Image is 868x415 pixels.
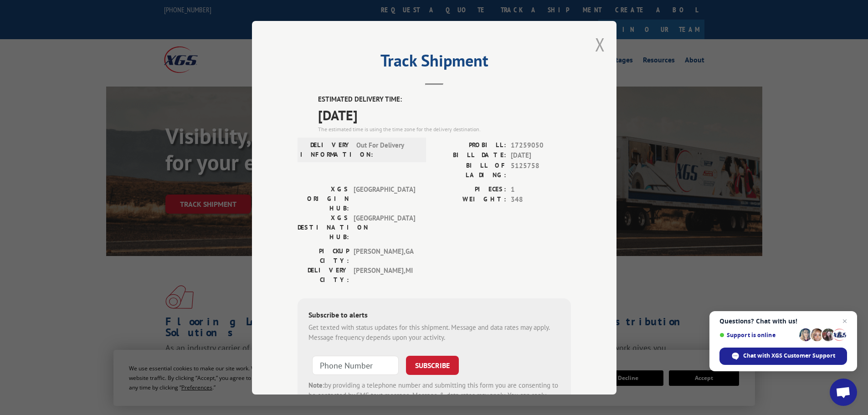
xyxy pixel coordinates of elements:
span: Out For Delivery [356,140,418,159]
span: [PERSON_NAME] , MI [354,265,415,284]
label: WEIGHT: [434,195,506,205]
label: BILL OF LADING: [434,160,506,179]
div: by providing a telephone number and submitting this form you are consenting to be contacted by SM... [308,380,560,411]
label: ESTIMATED DELIVERY TIME: [318,94,571,105]
label: BILL DATE: [434,150,506,161]
span: 348 [511,195,571,205]
span: Chat with XGS Customer Support [743,352,835,360]
div: Subscribe to alerts [308,309,560,322]
strong: Note: [308,380,324,389]
div: The estimated time is using the time zone for the delivery destination. [318,125,571,133]
h2: Track Shipment [298,54,571,72]
span: Support is online [719,332,796,338]
label: PROBILL: [434,140,506,150]
span: [GEOGRAPHIC_DATA] [354,213,415,241]
span: 17259050 [511,140,571,150]
span: [GEOGRAPHIC_DATA] [354,184,415,213]
label: PIECES: [434,184,506,195]
a: Open chat [830,379,857,406]
button: SUBSCRIBE [406,355,459,374]
span: 1 [511,184,571,195]
label: DELIVERY INFORMATION: [300,140,352,159]
span: [DATE] [318,104,571,125]
button: Close modal [595,32,605,56]
input: Phone Number [312,355,399,374]
label: XGS DESTINATION HUB: [298,213,349,241]
span: [DATE] [511,150,571,161]
div: Get texted with status updates for this shipment. Message and data rates may apply. Message frequ... [308,322,560,343]
span: Questions? Chat with us! [719,318,847,325]
label: XGS ORIGIN HUB: [298,184,349,213]
label: DELIVERY CITY: [298,265,349,284]
label: PICKUP CITY: [298,246,349,265]
span: Chat with XGS Customer Support [719,348,847,365]
span: 5125758 [511,160,571,179]
span: [PERSON_NAME] , GA [354,246,415,265]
